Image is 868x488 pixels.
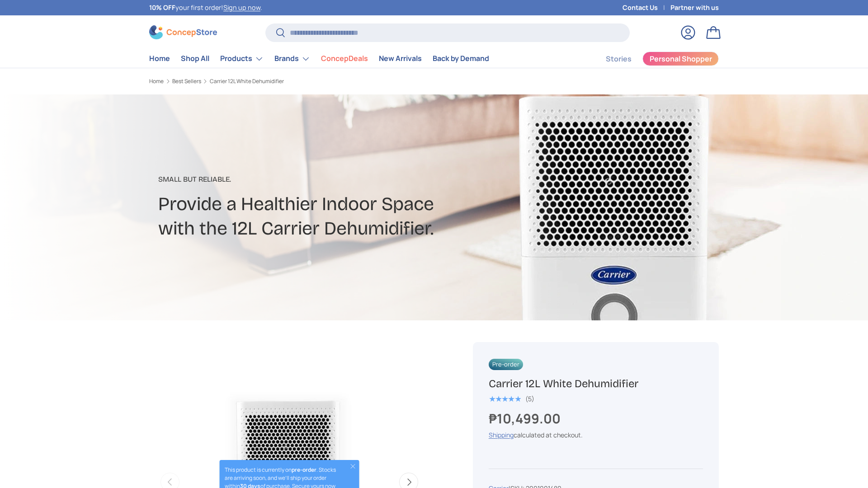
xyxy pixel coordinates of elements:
a: Personal Shopper [642,52,719,66]
strong: pre-order [292,466,316,474]
a: Partner with us [670,3,719,13]
span: Pre-order [489,359,523,370]
img: ConcepStore [149,25,217,39]
a: Products [220,50,264,68]
span: ★★★★★ [489,394,521,404]
div: calculated at checkout. [489,430,703,440]
p: your first order! . [149,3,262,13]
span: Personal Shopper [650,55,712,62]
a: Best Sellers [172,79,201,84]
summary: Brands [269,50,316,68]
a: 5.0 out of 5.0 stars (5) [489,393,534,403]
div: 5.0 out of 5.0 stars [489,395,521,403]
nav: Secondary [584,50,719,68]
strong: ₱10,499.00 [489,409,563,427]
a: Carrier 12L White Dehumidifier [210,79,284,84]
strong: 10% OFF [149,3,175,12]
p: Small But Reliable. [158,174,505,185]
a: Home [149,50,170,67]
nav: Breadcrumbs [149,77,451,85]
a: ConcepDeals [321,50,368,67]
a: Shop All [181,50,209,67]
a: Shipping [489,431,514,439]
h1: Carrier 12L White Dehumidifier [489,377,703,391]
nav: Primary [149,50,489,68]
a: Back by Demand [433,50,489,67]
a: New Arrivals [379,50,422,67]
h2: Provide a Healthier Indoor Space with the 12L Carrier Dehumidifier. [158,192,505,241]
summary: Products [215,50,269,68]
a: Stories [606,50,632,68]
div: (5) [525,395,534,402]
a: Home [149,79,164,84]
a: Brands [274,50,310,68]
a: Sign up now [223,3,260,12]
a: Contact Us [623,3,670,13]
